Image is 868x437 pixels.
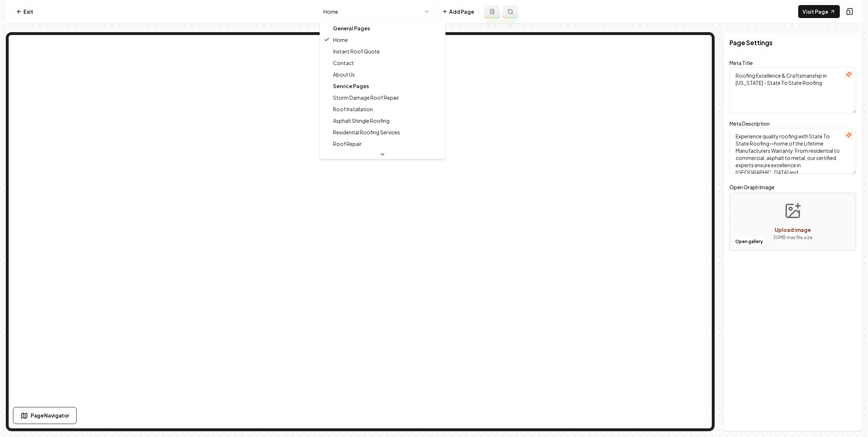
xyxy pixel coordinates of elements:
[333,105,373,113] span: Roof Installation
[333,36,348,43] span: Home
[333,59,354,66] span: Contact
[333,94,399,101] span: Storm Damage Roof Repair
[322,80,444,92] div: Service Pages
[333,117,390,124] span: Asphalt Shingle Roofing
[333,48,380,55] span: Instant Roof Quote
[333,71,355,78] span: About Us
[333,129,400,136] span: Residential Roofing Services
[322,22,444,34] div: General Pages
[333,140,362,147] span: Roof Repair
